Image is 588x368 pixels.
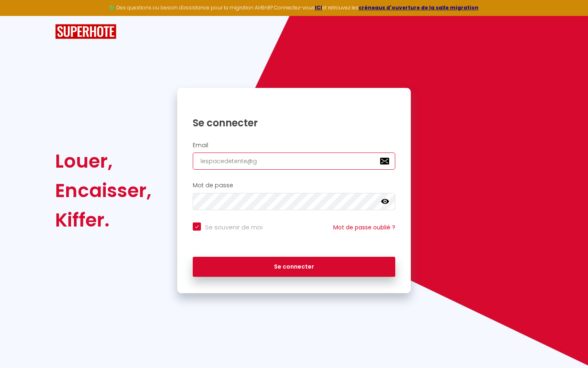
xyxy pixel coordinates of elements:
[7,3,31,28] button: Ouvrir le widget de chat LiveChat
[193,182,395,189] h2: Mot de passe
[359,4,479,11] a: créneaux d'ouverture de la salle migration
[193,117,395,129] h1: Se connecter
[55,146,151,176] div: Louer,
[333,223,395,231] a: Mot de passe oublié ?
[55,176,151,205] div: Encaisser,
[193,142,395,149] h2: Email
[315,4,322,11] a: ICI
[193,153,395,170] input: Ton Email
[55,24,116,39] img: SuperHote logo
[193,257,395,277] button: Se connecter
[55,205,151,235] div: Kiffer.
